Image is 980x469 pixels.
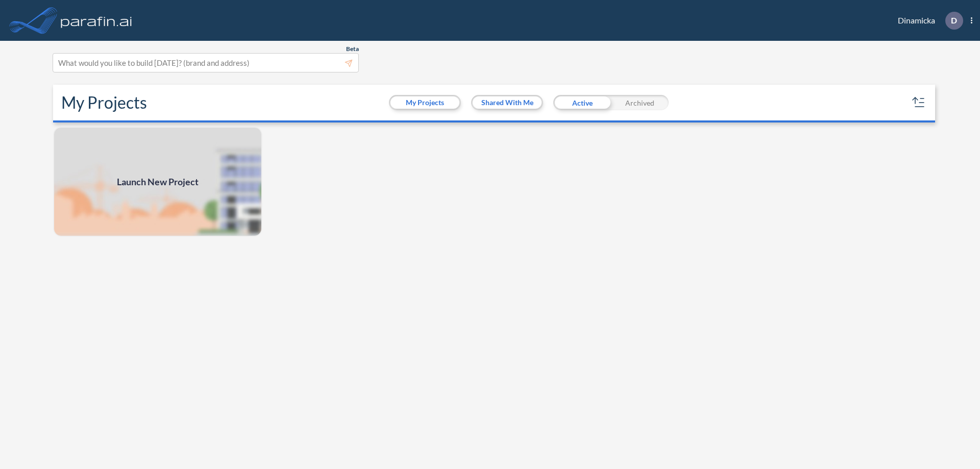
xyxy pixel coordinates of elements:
[883,12,972,30] div: Dinamicka
[53,127,262,237] img: add
[473,96,542,109] button: Shared With Me
[911,94,927,111] button: sort
[611,95,669,110] div: Archived
[951,16,957,25] p: D
[117,175,199,189] span: Launch New Project
[553,95,611,110] div: Active
[346,45,359,53] span: Beta
[390,96,459,109] button: My Projects
[59,10,134,31] img: logo
[61,93,147,112] h2: My Projects
[53,127,262,237] a: Launch New Project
